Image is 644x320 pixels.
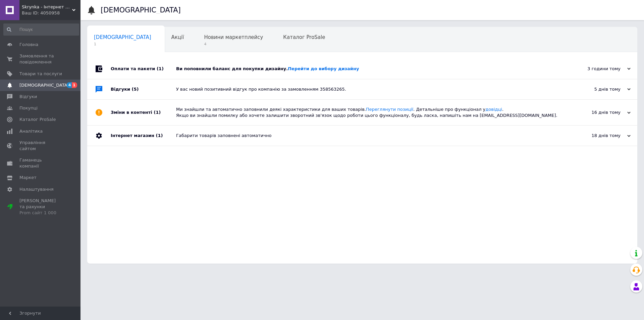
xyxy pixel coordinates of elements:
span: (1) [156,133,163,138]
div: Ми знайшли та автоматично заповнили деякі характеристики для ваших товарів. . Детальніше про функ... [176,106,563,119]
div: 16 днів тому [563,109,631,116]
div: 5 днів тому [563,86,631,92]
span: [DEMOGRAPHIC_DATA] [94,34,151,40]
span: (5) [132,87,139,92]
h1: [DEMOGRAPHIC_DATA] [101,6,181,14]
div: Ваш ID: 4050958 [22,10,80,16]
a: Переглянути позиції [366,107,413,112]
div: Відгуки [111,79,176,99]
span: (1) [154,110,161,115]
div: Ви поповнили баланс для покупки дизайну. [176,66,563,72]
span: (1) [157,66,164,71]
div: Габарити товарів заповнені автоматично [176,133,563,139]
div: Prom сайт 1 000 [19,210,62,216]
span: Налаштування [19,186,54,192]
span: [PERSON_NAME] та рахунки [19,198,62,216]
span: 4 [204,42,263,47]
span: Покупці [19,105,38,111]
span: Каталог ProSale [19,117,56,123]
span: 4 [67,82,72,88]
span: Головна [19,42,38,48]
span: Управління сайтом [19,140,62,152]
a: довідці [485,107,502,112]
span: Гаманець компанії [19,157,62,169]
span: [DEMOGRAPHIC_DATA] [19,82,69,88]
div: Інтернет магазин [111,126,176,146]
span: Товари та послуги [19,71,62,77]
div: Зміни в контенті [111,100,176,125]
span: Каталог ProSale [283,34,325,40]
div: 3 години тому [563,66,631,72]
div: У вас новий позитивний відгук про компанію за замовленням 358563265. [176,86,563,92]
div: Оплати та пакети [111,59,176,79]
span: Аналітика [19,128,43,134]
span: Skrynka - Інтернет магазин з догляду за собою [22,4,72,10]
a: Перейти до вибору дизайну [288,66,359,71]
span: Замовлення та повідомлення [19,53,62,65]
input: Пошук [3,24,79,36]
span: Відгуки [19,94,37,100]
span: Акції [171,34,184,40]
span: Новини маркетплейсу [204,34,263,40]
span: 1 [72,82,77,88]
span: 1 [94,42,151,47]
span: Маркет [19,175,37,181]
div: 18 днів тому [563,133,631,139]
